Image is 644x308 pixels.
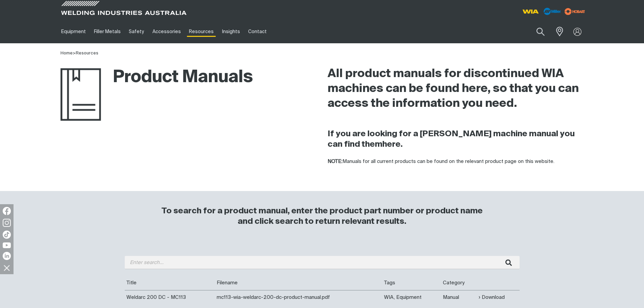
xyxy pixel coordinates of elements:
img: Facebook [3,207,11,215]
a: Contact [244,20,271,43]
a: Filler Metals [90,20,125,43]
img: TikTok [3,231,11,239]
nav: Main [57,20,455,43]
a: Download [479,293,505,301]
img: LinkedIn [3,252,11,260]
a: Insights [218,20,244,43]
th: Title [125,276,215,290]
a: Home [61,51,73,55]
a: Resources [185,20,218,43]
img: miller [563,6,587,17]
img: Instagram [3,219,11,227]
h1: Product Manuals [61,67,253,89]
a: here. [382,140,403,148]
td: WIA, Equipment [382,290,441,304]
th: Category [441,276,477,290]
a: Resources [76,51,98,55]
td: Manual [441,290,477,304]
img: YouTube [3,242,11,248]
a: Equipment [57,20,90,43]
th: Tags [382,276,441,290]
input: Enter search... [125,256,520,269]
p: Manuals for all current products can be found on the relevant product page on this website. [328,158,584,166]
th: Filename [215,276,383,290]
strong: If you are looking for a [PERSON_NAME] machine manual you can find them [328,130,575,148]
img: hide socials [1,262,13,274]
a: Safety [125,20,148,43]
a: Accessories [148,20,185,43]
button: Search products [529,24,552,40]
strong: NOTE: [328,159,342,164]
span: > [73,51,76,55]
h3: To search for a product manual, enter the product part number or product name and click search to... [159,206,486,227]
td: Weldarc 200 DC - MC113 [125,290,215,304]
input: Product name or item number... [520,24,552,40]
td: mc113-wia-weldarc-200-dc-product-manual.pdf [215,290,383,304]
h2: All product manuals for discontinued WIA machines can be found here, so that you can access the i... [328,67,584,111]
